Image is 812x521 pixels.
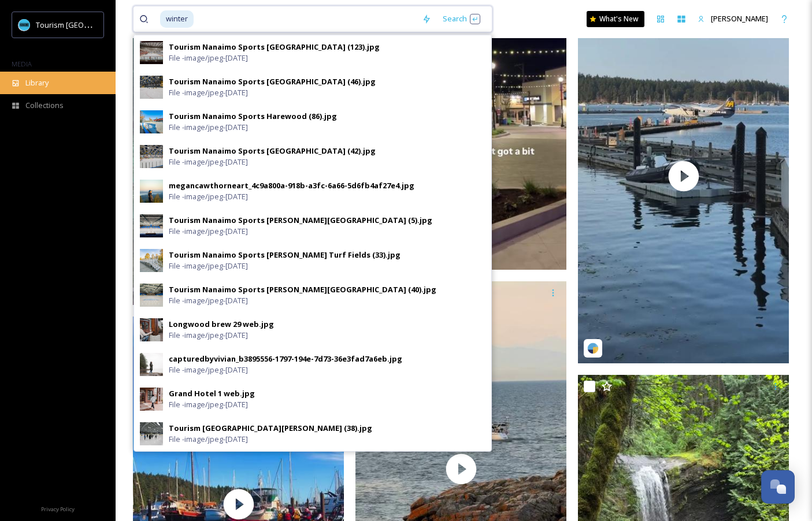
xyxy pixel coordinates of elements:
img: snapsea-logo.png [587,343,599,354]
span: File - image/jpeg - [DATE] [169,295,248,306]
img: 45442c62-c8d8-456e-89dd-d55e6f03c07d.jpg [140,284,163,307]
img: 4fb2e66b-d485-4835-b4ff-958e7b32ab4d.jpg [140,249,163,272]
div: Tourism Nanaimo Sports [GEOGRAPHIC_DATA] (42).jpg [169,146,376,157]
img: 99dee013-fa31-4950-87b4-ce6e1fba4c88.jpg [140,180,163,203]
span: File - image/jpeg - [DATE] [169,53,248,64]
a: [PERSON_NAME] [692,8,774,30]
img: 9fbf339b-7d52-4534-93e3-c9ba101909c4.jpg [140,41,163,64]
span: [PERSON_NAME] [711,13,768,24]
span: File - image/jpeg - [DATE] [169,122,248,133]
span: File - image/jpeg - [DATE] [169,87,248,98]
div: Grand Hotel 1 web.jpg [169,388,255,399]
img: 6411430e-c25d-48a6-a582-6e1def2def71.jpg [140,110,163,133]
span: Collections [25,100,64,111]
img: 103536ab-0c5e-40d5-a1fb-9abbbf6ce121.jpg [140,76,163,99]
span: File - image/jpeg - [DATE] [169,330,248,341]
a: What's New [587,11,644,27]
img: 8bf9076f-a94f-40b9-874e-1e275a4645e6.jpg [140,145,163,168]
span: File - image/jpeg - [DATE] [169,364,248,375]
span: File - image/jpeg - [DATE] [169,399,248,410]
div: Tourism Nanaimo Sports [GEOGRAPHIC_DATA] (123).jpg [169,42,380,53]
div: Search [437,8,486,30]
span: File - image/jpeg - [DATE] [169,434,248,445]
div: Keywords by Traffic [128,68,195,76]
div: Tourism Nanaimo Sports [PERSON_NAME][GEOGRAPHIC_DATA] (5).jpg [169,215,432,226]
img: ddd1bd52-f891-4431-9910-8f682cf46ebb.jpg [140,353,163,376]
img: tab_keywords_by_traffic_grey.svg [115,67,124,76]
div: Tourism Nanaimo Sports Harewood (86).jpg [169,111,337,122]
span: winter [160,10,194,27]
img: tab_domain_overview_orange.svg [31,67,40,76]
div: Tourism Nanaimo Sports [GEOGRAPHIC_DATA] (46).jpg [169,76,376,87]
span: File - image/jpeg - [DATE] [169,191,248,202]
img: 859c022d-2f8f-4ac3-87b1-1acf5a5609e9.jpg [140,422,163,445]
div: v 4.0.25 [32,18,57,28]
div: Domain: [DOMAIN_NAME] [30,30,127,39]
div: Tourism Nanaimo Sports [PERSON_NAME][GEOGRAPHIC_DATA] (40).jpg [169,284,436,295]
div: Domain Overview [44,68,103,76]
span: MEDIA [12,59,32,68]
span: File - image/jpeg - [DATE] [169,157,248,168]
span: Privacy Policy [41,505,75,513]
a: Privacy Policy [41,501,75,515]
div: Tourism Nanaimo Sports [PERSON_NAME] Turf Fields (33).jpg [169,250,401,260]
div: capturedbyvivian_b3895556-1797-194e-7d73-36e3fad7a6eb.jpg [169,353,402,364]
span: Library [25,77,49,88]
div: megancawthorneart_4c9a800a-918b-a3fc-6a66-5d6fb4af27e4.jpg [169,180,414,191]
div: Tourism [GEOGRAPHIC_DATA][PERSON_NAME] (38).jpg [169,423,372,434]
button: Open Chat [761,470,795,504]
img: logo_orange.svg [18,18,28,28]
img: 12f7122c-3e35-49ae-a5be-17a86d15afa4.jpg [140,318,163,341]
span: File - image/jpeg - [DATE] [169,226,248,237]
img: tourism_nanaimo_logo.jpeg [18,19,30,31]
img: 5941d250-be20-4c20-9bcc-80848c3a52fa.jpg [140,388,163,411]
img: website_grey.svg [18,30,28,39]
div: Longwood brew 29 web.jpg [169,319,274,330]
span: Tourism [GEOGRAPHIC_DATA] [36,19,139,30]
span: File - image/jpeg - [DATE] [169,260,248,271]
img: 6668db92-034c-4faf-88c6-72df05e9c7d4.jpg [140,214,163,237]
